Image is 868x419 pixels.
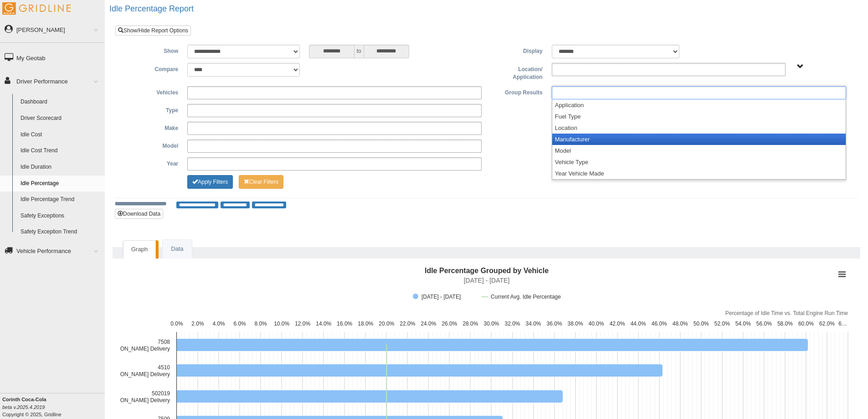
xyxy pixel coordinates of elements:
text: 42.0% [610,321,625,327]
li: Manufacturer [552,134,846,145]
h2: Idle Percentage Report [109,5,868,14]
text: 60.0% [798,321,814,327]
text: 34.0% [526,321,541,327]
text: 0.0% [170,321,183,327]
li: Year Vehicle Made [552,168,846,179]
a: Data [163,240,191,259]
text: 38.0% [568,321,583,327]
text: 56.0% [756,321,772,327]
a: Idle Duration [16,159,105,176]
text: 24.0% [421,321,436,327]
a: Idle Percentage Trend [16,191,105,208]
label: Location/ Application [486,63,547,82]
text: 6.0% [233,321,246,327]
path: 4510 Jackson Delivery, 46.36. 1/1/2025 - 8/12/2025. [177,364,663,377]
button: Change Filter Options [187,175,233,189]
span: to [354,45,364,58]
text: 16.0% [337,321,352,327]
label: Year [122,157,183,168]
text: 52.0% [714,321,730,327]
label: Type [122,104,183,115]
text: [DATE] - [DATE] [464,277,510,284]
button: Show Current Avg. Idle Percentage [482,294,561,300]
text: 7508 [PERSON_NAME] Delivery [104,339,170,352]
i: beta v.2025.4.2019 [2,404,45,410]
text: 4510 [PERSON_NAME] Delivery [104,364,170,378]
a: Idle Cost [16,127,105,143]
a: Idle Percentage [16,176,105,192]
a: Safety Exception Trend [16,224,105,240]
text: 502019 [PERSON_NAME] Delivery [104,390,170,403]
text: Idle Percentage Grouped by Vehicle [425,267,549,274]
text: 26.0% [442,321,457,327]
a: Driver Scorecard [16,110,105,127]
text: 14.0% [316,321,331,327]
div: Copyright © 2025, Gridline [2,396,105,418]
li: Model [552,145,846,156]
li: Fuel Type [552,111,846,122]
text: 20.0% [379,321,394,327]
text: 48.0% [673,321,688,327]
text: 18.0% [358,321,373,327]
label: Display [486,45,547,56]
label: Vehicles [122,86,183,97]
text: 32.0% [504,321,520,327]
text: 44.0% [631,321,646,327]
text: 54.0% [735,321,751,327]
text: 12.0% [295,321,310,327]
text: 22.0% [400,321,415,327]
label: Make [122,122,183,133]
text: 62.0% [819,321,835,327]
text: 2.0% [191,321,204,327]
b: Corinth Coca-Cola [2,397,46,402]
text: 46.0% [652,321,667,327]
text: 40.0% [589,321,604,327]
li: Location [552,122,846,134]
text: 4.0% [212,321,225,327]
label: Model [122,140,183,150]
text: 58.0% [777,321,793,327]
text: 28.0% [462,321,478,327]
text: 30.0% [483,321,499,327]
button: View chart menu, Idle Percentage Grouped by Vehicle [836,268,848,281]
li: Application [552,99,846,111]
text: 10.0% [274,321,289,327]
button: Change Filter Options [239,175,284,189]
label: Show [122,45,183,56]
a: Idle Cost Trend [16,143,105,159]
label: Group Results [486,86,547,97]
path: 7508 Jackson Delivery, 60.22. 1/1/2025 - 8/12/2025. [177,339,808,352]
li: Vehicle Type [552,156,846,168]
path: 502019 Jackson Delivery, 36.83. 1/1/2025 - 8/12/2025. [177,390,563,403]
text: 6… [838,321,847,327]
a: Safety Exceptions [16,208,105,224]
button: Show 1/1/2025 - 8/12/2025 [413,294,472,300]
text: 50.0% [693,321,709,327]
img: Gridline [2,2,71,15]
text: 8.0% [254,321,267,327]
text: Percentage of Idle Time vs. Total Engine Run Time [725,310,848,316]
label: Compare [122,63,183,74]
text: 36.0% [547,321,562,327]
a: Graph [123,240,156,259]
button: Download Data [115,209,163,219]
a: Dashboard [16,94,105,110]
a: Show/Hide Report Options [115,26,191,36]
